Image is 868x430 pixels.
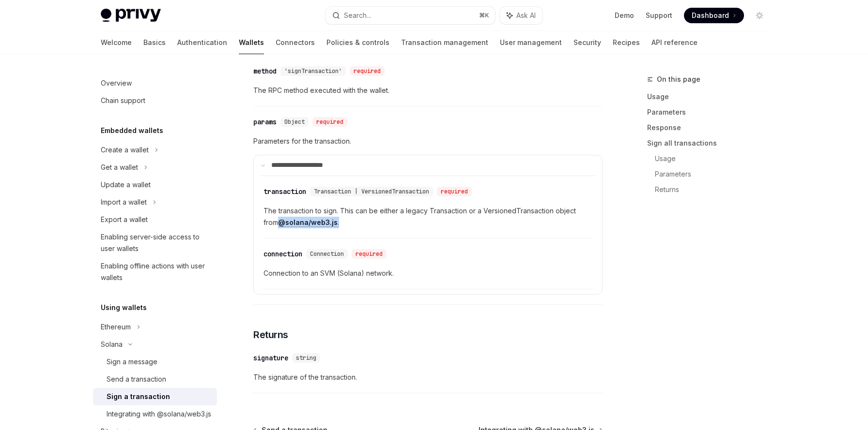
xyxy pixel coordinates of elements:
[253,85,603,96] span: The RPC method executed with the wallet.
[93,405,217,423] a: Integrating with @solana/web3.js
[101,231,211,254] div: Enabling server-side access to user wallets
[107,408,211,420] div: Integrating with @solana/web3.js
[93,257,217,286] a: Enabling offline actions with user wallets
[613,31,640,54] a: Recipes
[344,10,371,21] div: Search...
[516,11,536,20] span: Ask AI
[107,373,166,385] div: Send a transaction
[93,371,217,388] a: Send a transaction
[93,176,217,193] a: Update a wallet
[479,12,489,19] span: ⌘ K
[101,302,147,313] h5: Using wallets
[107,356,157,368] div: Sign a message
[401,31,488,54] a: Transaction management
[647,89,775,104] a: Usage
[284,67,342,75] span: 'signTransaction'
[647,104,775,120] a: Parameters
[437,187,472,196] div: required
[93,92,217,109] a: Chain support
[253,66,277,76] div: method
[101,260,211,283] div: Enabling offline actions with user wallets
[93,211,217,228] a: Export a wallet
[692,11,729,20] span: Dashboard
[93,353,217,371] a: Sign a message
[284,118,305,126] span: Object
[253,353,288,363] div: signature
[253,371,603,383] span: The signature of the transaction.
[500,7,542,24] button: Ask AI
[177,31,227,54] a: Authentication
[655,166,775,182] a: Parameters
[101,214,148,225] div: Export a wallet
[615,11,634,20] a: Demo
[655,182,775,197] a: Returns
[310,250,344,258] span: Connection
[93,228,217,257] a: Enabling server-side access to user wallets
[93,74,217,92] a: Overview
[101,31,132,54] a: Welcome
[352,249,387,259] div: required
[263,249,302,259] div: connection
[326,31,389,54] a: Policies & controls
[278,218,338,227] a: @solana/web3.js
[263,187,306,196] div: transaction
[325,7,495,24] button: Search...⌘K
[101,95,145,106] div: Chain support
[651,31,697,54] a: API reference
[500,31,562,54] a: User management
[253,328,288,341] span: Returns
[657,74,700,85] span: On this page
[101,125,163,136] h5: Embedded wallets
[296,354,316,362] span: string
[101,162,138,173] div: Get a wallet
[101,9,161,22] img: light logo
[573,31,601,54] a: Security
[253,135,603,147] span: Parameters for the transaction.
[263,205,592,228] span: The transaction to sign. This can be either a legacy Transaction or a VersionedTransaction object...
[263,267,592,279] span: Connection to an SVM (Solana) network.
[314,188,429,195] span: Transaction | VersionedTransaction
[101,339,123,350] div: Solana
[647,120,775,135] a: Response
[101,179,151,191] div: Update a wallet
[646,11,672,20] a: Support
[143,31,166,54] a: Basics
[253,117,277,127] div: params
[93,388,217,405] a: Sign a transaction
[350,66,385,76] div: required
[101,321,131,333] div: Ethereum
[312,117,347,127] div: required
[684,8,744,23] a: Dashboard
[101,144,149,156] div: Create a wallet
[276,31,315,54] a: Connectors
[101,196,147,208] div: Import a wallet
[752,8,767,23] button: Toggle dark mode
[239,31,264,54] a: Wallets
[655,151,775,166] a: Usage
[647,135,775,151] a: Sign all transactions
[101,77,132,89] div: Overview
[107,391,170,402] div: Sign a transaction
